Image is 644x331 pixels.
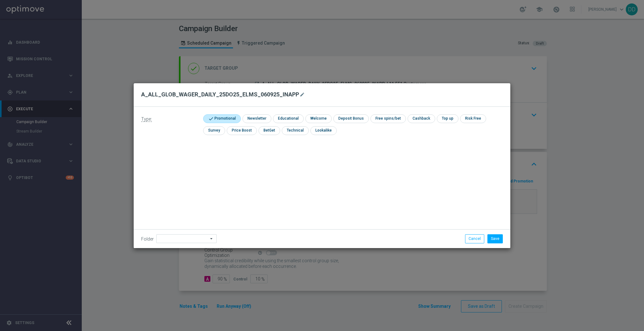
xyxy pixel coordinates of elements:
[465,234,484,243] button: Cancel
[208,235,215,243] i: arrow_drop_down
[141,117,152,122] span: Type:
[299,91,307,98] button: mode_edit
[487,234,503,243] button: Save
[141,91,299,98] h2: A_ALL_GLOB_WAGER_DAILY_25DO25_ELMS_060925_INAPP
[141,236,154,242] label: Folder
[300,92,305,97] i: mode_edit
